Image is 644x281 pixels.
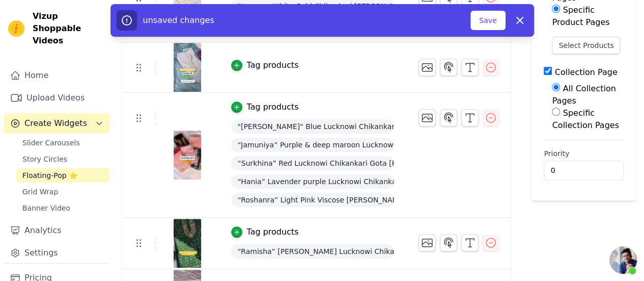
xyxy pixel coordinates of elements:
label: Specific Collection Pages [552,108,619,130]
button: Tag products [231,59,298,71]
span: “Hania” Lavender purple Lucknowi Chikankari Gota [PERSON_NAME] Salwar Suit(Dress Material) [231,174,394,189]
img: vizup-images-44e8.jpg [173,219,202,268]
span: Grid Wrap [22,187,58,197]
label: Collection Page [554,67,617,77]
span: “Surkhina” Red Lucknowi Chikankari Gota [PERSON_NAME] Salwar Suit(Dress Material) [231,156,394,170]
div: Open chat [609,246,637,274]
button: Select Products [552,37,620,54]
div: Tag products [246,226,298,238]
img: vizup-images-e4aa.jpg [173,131,202,180]
a: Settings [4,243,109,263]
a: Story Circles [16,152,109,166]
button: Tag products [231,101,298,113]
span: Create Widgets [24,117,87,130]
button: Save [470,11,505,30]
img: vizup-images-8c85.jpg [173,43,202,92]
a: Home [4,65,109,86]
a: Banner Video [16,201,109,215]
span: “Roshanra” Light Pink Viscose [PERSON_NAME] [PERSON_NAME] Suit Fabric [231,193,394,207]
div: Tag products [246,59,298,71]
a: Grid Wrap [16,185,109,199]
span: Banner Video [22,203,70,213]
a: Slider Carousels [16,136,109,150]
a: Floating-Pop ⭐ [16,168,109,183]
span: Story Circles [22,154,67,164]
span: “Ramisha” [PERSON_NAME] Lucknowi Chikankari Gota [PERSON_NAME] Salwar Suit(Dress Material) [231,244,394,259]
a: Upload Videos [4,88,109,108]
label: All Collection Pages [552,84,615,106]
button: Change Thumbnail [418,59,436,76]
button: Create Widgets [4,113,109,134]
span: Slider Carousels [22,138,80,148]
a: Analytics [4,220,109,241]
button: Change Thumbnail [418,234,436,251]
span: unsaved changes [143,15,214,25]
button: Tag products [231,226,298,238]
button: Change Thumbnail [418,109,436,126]
span: "[PERSON_NAME]" Blue Lucknowi Chikankari Gota [PERSON_NAME] Salwar Suit(Dress Material) [231,119,394,134]
span: “Jamuniya” Purple & deep maroon Lucknowi Chikankari Gota [PERSON_NAME] Salwar Suit(Dress Material) [231,138,394,152]
div: Tag products [246,101,298,113]
span: Floating-Pop ⭐ [22,170,77,181]
label: Priority [544,148,624,159]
